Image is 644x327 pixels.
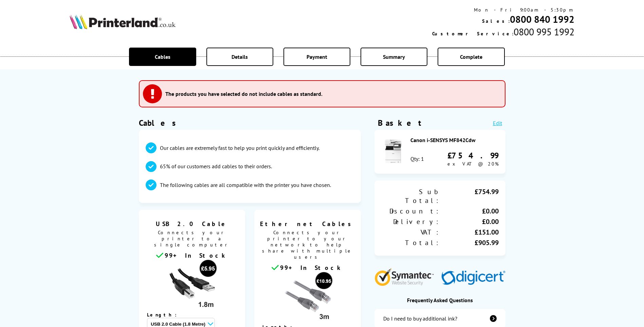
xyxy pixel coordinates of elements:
span: Ethernet Cables [259,220,356,228]
img: Canon i-SENSYS MF842Cdw [381,139,405,163]
img: Printerland Logo [70,14,176,29]
h3: The products you have selected do not include cables as standard. [165,90,323,97]
span: Customer Service: [432,31,514,37]
a: Edit [493,120,502,126]
span: Details [232,53,248,60]
span: Complete [460,53,482,60]
div: £151.00 [440,228,499,237]
div: Basket [378,118,422,128]
div: £0.00 [440,207,499,216]
p: Our cables are extremely fast to help you print quickly and efficiently. [160,144,319,152]
span: ex VAT @ 20% [447,161,499,167]
a: 0800 840 1992 [510,13,574,25]
span: Cables [155,53,170,60]
p: The following cables are all compatible with the printer you have chosen. [160,181,331,189]
span: Connects your printer to a single computer [142,228,242,251]
div: Qty: 1 [410,155,424,162]
div: Canon i-SENSYS MF842Cdw [410,137,499,143]
div: £905.99 [440,238,499,247]
img: usb cable [166,259,217,310]
div: Frequently Asked Questions [374,297,505,304]
p: 65% of our customers add cables to their orders. [160,162,272,170]
span: 0800 995 1992 [514,25,574,38]
span: Sales: [482,18,510,24]
h1: Cables [139,118,361,128]
span: Payment [307,53,327,60]
div: £754.99 [447,150,499,161]
div: Total: [381,238,440,247]
div: VAT: [381,228,440,237]
div: Mon - Fri 9:00am - 5:30pm [432,7,574,13]
span: USB 2.0 Cable [144,220,240,228]
span: Connects your printer to your network to help share with multiple users [258,228,357,263]
img: Ethernet cable [282,272,333,323]
span: Summary [383,53,405,60]
div: Sub Total: [381,187,440,205]
span: 99+ In Stock [165,252,228,259]
span: 99+ In Stock [280,264,343,272]
div: Discount: [381,207,440,216]
div: Do I need to buy additional ink? [383,315,457,322]
div: Delivery: [381,217,440,226]
img: Symantec Website Security [374,266,439,286]
div: £754.99 [440,187,499,205]
div: £0.00 [440,217,499,226]
span: Length: [147,312,183,318]
img: Digicert [441,271,505,286]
